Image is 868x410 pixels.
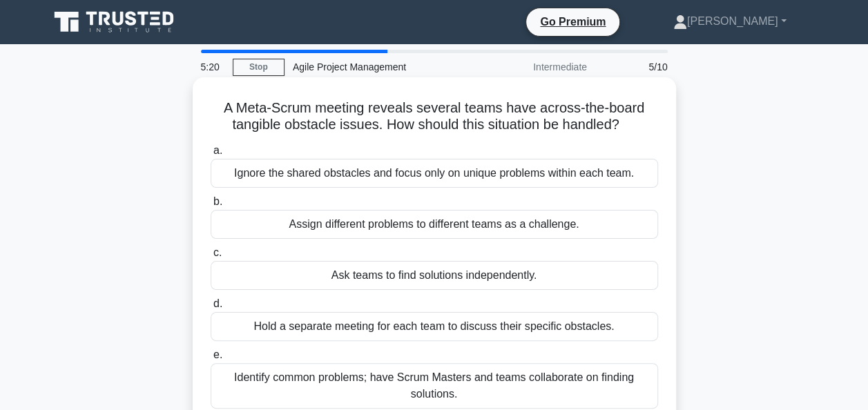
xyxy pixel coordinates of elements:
div: Hold a separate meeting for each team to discuss their specific obstacles. [211,312,658,341]
div: 5/10 [595,53,676,81]
a: [PERSON_NAME] [640,8,820,35]
div: Intermediate [474,53,595,81]
div: Identify common problems; have Scrum Masters and teams collaborate on finding solutions. [211,363,658,409]
a: Go Premium [532,13,614,30]
a: Stop [233,59,284,76]
span: e. [213,349,222,360]
span: a. [213,144,222,156]
span: d. [213,297,222,309]
span: c. [213,246,222,258]
div: 5:20 [193,53,233,81]
div: Ask teams to find solutions independently. [211,261,658,290]
div: Agile Project Management [284,53,474,81]
span: b. [213,195,222,207]
div: Ignore the shared obstacles and focus only on unique problems within each team. [211,159,658,188]
h5: A Meta-Scrum meeting reveals several teams have across-the-board tangible obstacle issues. How sh... [209,99,659,134]
div: Assign different problems to different teams as a challenge. [211,210,658,239]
